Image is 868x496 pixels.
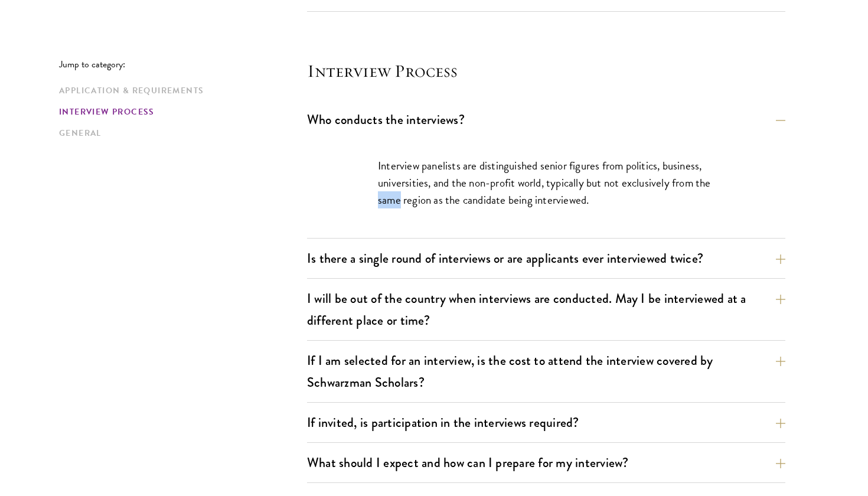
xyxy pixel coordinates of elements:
[59,106,300,118] a: Interview Process
[307,347,785,396] button: If I am selected for an interview, is the cost to attend the interview covered by Schwarzman Scho...
[378,157,714,208] p: Interview panelists are distinguished senior figures from politics, business, universities, and t...
[307,106,785,133] button: Who conducts the interviews?
[59,59,307,70] p: Jump to category:
[59,127,300,139] a: General
[307,409,785,436] button: If invited, is participation in the interviews required?
[307,245,785,272] button: Is there a single round of interviews or are applicants ever interviewed twice?
[307,449,785,476] button: What should I expect and how can I prepare for my interview?
[307,285,785,334] button: I will be out of the country when interviews are conducted. May I be interviewed at a different p...
[307,59,785,83] h4: Interview Process
[59,84,300,97] a: Application & Requirements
